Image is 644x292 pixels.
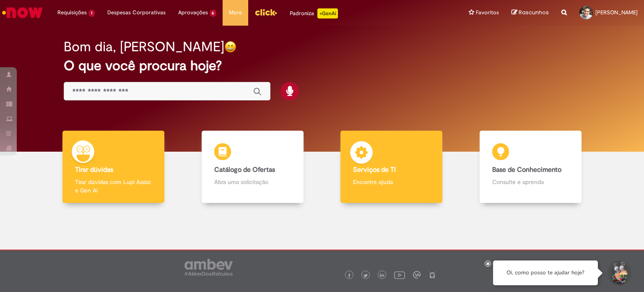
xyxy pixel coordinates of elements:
span: Aprovações [178,8,208,17]
button: Iniciar Conversa de Suporte [606,260,631,286]
span: Favoritos [476,8,499,17]
h2: O que você procura hoje? [64,58,581,73]
a: Serviços de TI Encontre ajuda [322,131,461,203]
div: Padroniza [290,8,338,18]
p: Tirar dúvidas com Lupi Assist e Gen Ai [75,178,152,195]
p: Abra uma solicitação [214,178,291,186]
img: logo_footer_linkedin.png [380,273,384,278]
img: logo_footer_naosei.png [428,271,436,279]
a: Catálogo de Ofertas Abra uma solicitação [183,131,322,203]
img: click_logo_yellow_360x200.png [254,6,277,18]
p: Encontre ajuda [353,178,430,186]
a: Base de Conhecimento Consulte e aprenda [461,131,600,203]
span: More [229,8,242,17]
b: Base de Conhecimento [492,166,561,174]
img: logo_footer_workplace.png [413,271,421,279]
span: Despesas Corporativas [107,8,166,17]
img: logo_footer_youtube.png [394,269,405,280]
a: Rascunhos [512,9,549,17]
span: 1 [88,10,95,17]
span: 6 [210,10,217,17]
img: happy-face.png [224,41,236,53]
img: logo_footer_ambev_rotulo_gray.png [184,259,233,276]
span: Rascunhos [519,8,549,16]
b: Catálogo de Ofertas [214,166,275,174]
h2: Bom dia, [PERSON_NAME] [64,39,224,54]
b: Tirar dúvidas [75,166,113,174]
b: Serviços de TI [353,166,396,174]
img: logo_footer_facebook.png [347,274,351,278]
a: Tirar dúvidas Tirar dúvidas com Lupi Assist e Gen Ai [44,131,183,203]
p: +GenAi [317,8,338,18]
p: Consulte e aprenda [492,178,569,186]
img: logo_footer_twitter.png [364,274,368,278]
div: Oi, como posso te ajudar hoje? [493,260,598,285]
span: [PERSON_NAME] [595,9,638,16]
span: Requisições [57,8,87,17]
img: ServiceNow [1,4,44,21]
